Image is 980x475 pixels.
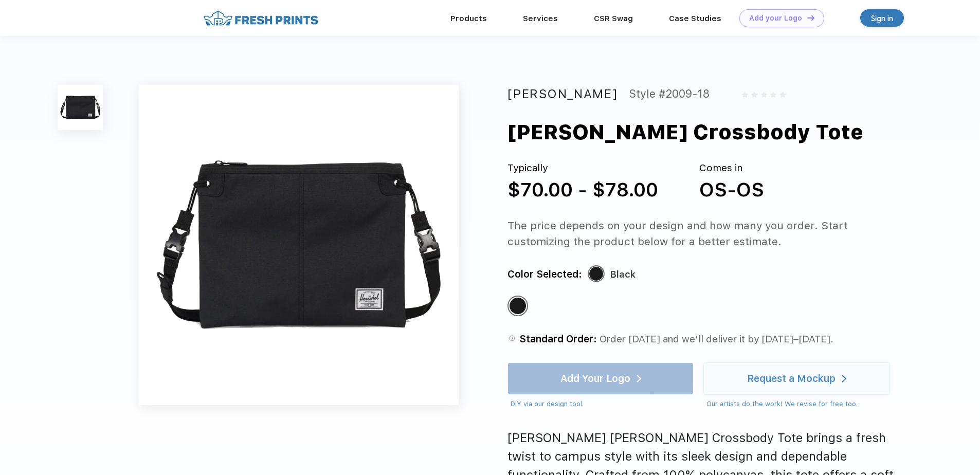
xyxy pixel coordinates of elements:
[510,298,526,314] div: Black
[450,14,487,23] a: Products
[747,374,836,384] div: Request a Mockup
[507,161,658,176] div: Typically
[610,266,636,282] div: Black
[742,92,748,98] img: gray_star.svg
[519,333,597,345] span: Standard Order:
[761,92,767,98] img: gray_star.svg
[507,176,658,205] div: $70.00 - $78.00
[507,334,517,343] img: standard order
[706,399,890,409] div: Our artists do the work! We revise for free too.
[58,85,103,130] img: func=resize&h=100
[201,9,321,27] img: fo%20logo%202.webp
[139,85,459,405] img: func=resize&h=640
[842,375,846,382] img: white arrow
[699,161,764,176] div: Comes in
[507,217,909,250] div: The price depends on your design and how many you order. Start customizing the product below for ...
[507,85,618,103] div: [PERSON_NAME]
[600,333,833,345] span: Order [DATE] and we’ll deliver it by [DATE]–[DATE].
[699,176,764,205] div: OS-OS
[507,266,582,282] div: Color Selected:
[507,117,863,148] div: [PERSON_NAME] Crossbody Tote
[871,12,893,24] div: Sign in
[770,92,776,98] img: gray_star.svg
[860,9,904,27] a: Sign in
[779,92,786,98] img: gray_star.svg
[511,399,694,409] div: DIY via our design tool.
[751,92,757,98] img: gray_star.svg
[629,85,710,103] div: Style #2009-18
[749,14,802,23] div: Add your Logo
[807,15,814,21] img: DT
